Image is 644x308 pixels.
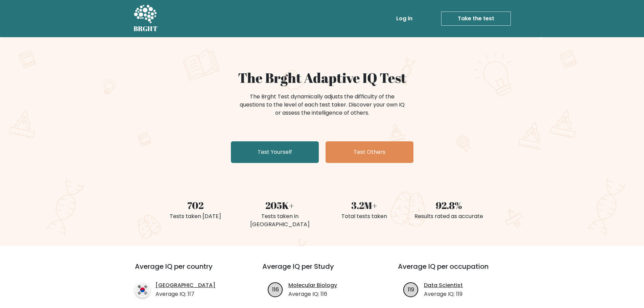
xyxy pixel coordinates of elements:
[262,262,382,279] h3: Average IQ per Study
[231,141,319,163] a: Test Yourself
[134,25,158,33] h5: BRGHT
[398,262,517,279] h3: Average IQ per occupation
[135,282,150,298] img: country
[326,212,403,220] div: Total tests taken
[288,290,337,298] p: Average IQ: 116
[156,281,215,289] a: [GEOGRAPHIC_DATA]
[411,198,487,212] div: 92.8%
[272,285,279,293] text: 116
[393,12,415,25] a: Log in
[157,212,234,220] div: Tests taken [DATE]
[242,198,318,212] div: 205K+
[411,212,487,220] div: Results rated as accurate
[157,198,234,212] div: 702
[134,3,158,34] a: BRGHT
[424,290,463,298] p: Average IQ: 119
[424,281,463,289] a: Data Scientist
[238,93,407,117] div: The Brght Test dynamically adjusts the difficulty of the questions to the level of each test take...
[326,198,403,212] div: 3.2M+
[408,285,414,293] text: 119
[135,262,238,279] h3: Average IQ per country
[326,141,413,163] a: Test Others
[242,212,318,229] div: Tests taken in [GEOGRAPHIC_DATA]
[157,70,487,86] h1: The Brght Adaptive IQ Test
[156,290,215,298] p: Average IQ: 117
[441,11,511,26] a: Take the test
[288,281,337,289] a: Molecular Biology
